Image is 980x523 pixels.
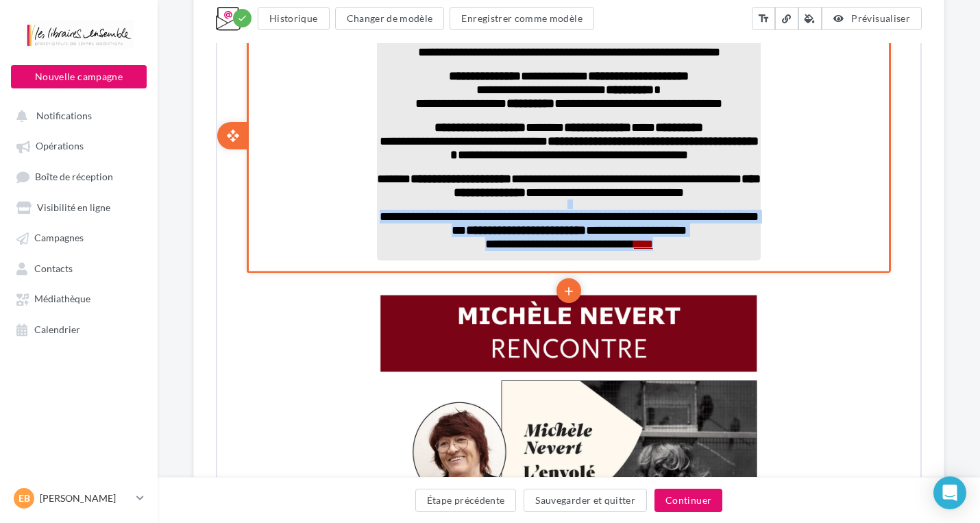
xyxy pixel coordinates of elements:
img: tetiere_lamaisondulivre.jpg [180,35,523,127]
li: Enregistrer le bloc [519,137,596,160]
i: text_fields [757,12,770,25]
button: Sauvegarder et quitter [524,489,647,512]
button: Changer de modèle [335,7,445,30]
div: Modifications enregistrées [233,9,252,27]
i: save [527,139,541,158]
span: EB [19,491,30,505]
button: Étape précédente [415,489,517,512]
a: Campagnes [8,225,149,250]
i: open_with [9,295,23,308]
span: L'email ne s'affiche pas correctement ? [262,11,404,21]
li: Ajouter un bloc [339,444,364,469]
button: Continuer [654,489,722,512]
a: Contacts [8,256,149,280]
span: Contacts [34,263,73,274]
div: Open Intercom Messenger [933,476,966,509]
span: Bientôt à la Maison du Livre [243,141,461,159]
button: Nouvelle campagne [11,65,147,88]
span: Médiathèque [34,293,90,305]
i: delete [607,139,620,158]
i: check [237,13,247,23]
i: content_copy [117,139,130,158]
i: add [345,136,358,159]
button: Prévisualiser [822,7,922,30]
a: Médiathèque [8,286,149,311]
i: add [345,446,358,469]
span: Opérations [36,141,84,152]
li: Supprimer le bloc [599,137,672,160]
a: EB [PERSON_NAME] [11,485,147,511]
button: Historique [258,7,330,30]
li: Dupliquer le bloc [109,137,180,160]
a: Calendrier [8,317,149,341]
p: [PERSON_NAME] [40,491,131,505]
a: Opérations [8,133,149,158]
button: text_fields [752,7,775,30]
li: Configurer le bloc [32,137,106,160]
button: Enregistrer comme modèle [450,7,593,30]
li: Ajouter un bloc [339,134,364,159]
button: Notifications [8,103,144,127]
span: Prévisualiser [851,12,910,24]
span: Campagnes [34,232,84,244]
a: Cliquez-ici [404,10,441,21]
u: Cliquez-ici [404,11,441,21]
span: Boîte de réception [35,171,113,182]
a: Boîte de réception [8,164,149,189]
span: Calendrier [34,324,80,335]
span: Visibilité en ligne [37,202,110,213]
i: settings [39,139,53,158]
span: Notifications [36,110,92,121]
a: Visibilité en ligne [8,195,149,219]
